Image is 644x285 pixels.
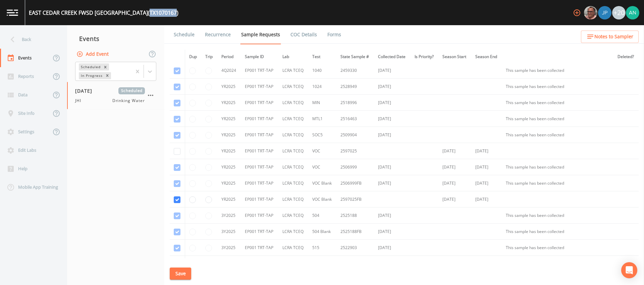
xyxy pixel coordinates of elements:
[217,143,241,159] td: YR2025
[374,50,411,64] th: Collected Date
[278,127,308,143] td: LCRA TCEQ
[241,159,278,175] td: EP001 TRT-TAP
[374,62,411,79] td: [DATE]
[241,111,278,127] td: EP001 TRT-TAP
[278,95,308,111] td: LCRA TCEQ
[204,25,232,44] a: Recurrence
[374,127,411,143] td: [DATE]
[217,111,241,127] td: YR2025
[581,31,639,43] button: Notes to Sampler
[308,62,336,79] td: 1040
[241,175,278,191] td: EP001 TRT-TAP
[336,143,374,159] td: 2597025
[240,25,281,44] a: Sample Requests
[278,256,308,272] td: LCRA TCEQ
[308,256,336,272] td: 531
[217,127,241,143] td: YR2025
[217,175,241,191] td: YR2025
[118,87,145,94] span: Scheduled
[217,50,241,64] th: Period
[374,111,411,127] td: [DATE]
[613,50,639,64] th: Deleted?
[217,240,241,256] td: 3Y2025
[241,95,278,111] td: EP001 TRT-TAP
[336,50,374,64] th: State Sample #
[438,159,471,175] td: [DATE]
[241,79,278,95] td: EP001 TRT-TAP
[502,256,613,272] td: This sample has been collected
[374,79,411,95] td: [DATE]
[502,95,613,111] td: This sample has been collected
[308,191,336,207] td: VOC Blank
[29,9,178,17] div: EAST CEDAR CREEK FWSD [GEOGRAPHIC_DATA] (TX1070167)
[336,159,374,175] td: 2506999
[598,6,612,19] div: Joshua gere Paul
[502,224,613,240] td: This sample has been collected
[241,256,278,272] td: EP001 TRT-TAP
[374,256,411,272] td: [DATE]
[173,25,196,44] a: Schedule
[241,240,278,256] td: EP001 TRT-TAP
[308,240,336,256] td: 515
[278,191,308,207] td: LCRA TCEQ
[278,111,308,127] td: LCRA TCEQ
[438,143,471,159] td: [DATE]
[374,207,411,224] td: [DATE]
[502,175,613,191] td: This sample has been collected
[584,6,597,19] img: e2d790fa78825a4bb76dcb6ab311d44c
[374,175,411,191] td: [DATE]
[471,175,502,191] td: [DATE]
[374,224,411,240] td: [DATE]
[67,82,164,109] a: [DATE]ScheduledJHIDrinking Water
[438,175,471,191] td: [DATE]
[374,240,411,256] td: [DATE]
[79,72,104,79] div: In Progress
[471,143,502,159] td: [DATE]
[336,191,374,207] td: 2597025FB
[217,224,241,240] td: 3Y2025
[112,98,145,104] span: Drinking Water
[326,25,342,44] a: Forms
[594,33,633,41] span: Notes to Sampler
[308,127,336,143] td: SOC5
[502,79,613,95] td: This sample has been collected
[75,98,85,104] span: JHI
[336,207,374,224] td: 2525188
[438,50,471,64] th: Season Start
[502,127,613,143] td: This sample has been collected
[598,6,611,19] img: 41241ef155101aa6d92a04480b0d0000
[308,207,336,224] td: 504
[471,159,502,175] td: [DATE]
[471,191,502,207] td: [DATE]
[241,62,278,79] td: EP001 TRT-TAP
[278,175,308,191] td: LCRA TCEQ
[621,262,637,278] div: Open Intercom Messenger
[201,50,217,64] th: Trip
[170,268,191,280] button: Save
[502,159,613,175] td: This sample has been collected
[241,224,278,240] td: EP001 TRT-TAP
[308,224,336,240] td: 504 Blank
[217,256,241,272] td: 3Y2025
[75,87,97,94] span: [DATE]
[278,207,308,224] td: LCRA TCEQ
[241,191,278,207] td: EP001 TRT-TAP
[278,224,308,240] td: LCRA TCEQ
[374,159,411,175] td: [DATE]
[308,95,336,111] td: MIN
[411,50,438,64] th: Is Priority?
[217,79,241,95] td: YR2025
[217,207,241,224] td: 3Y2025
[471,50,502,64] th: Season End
[67,30,164,47] div: Events
[336,62,374,79] td: 2459330
[336,224,374,240] td: 2525188FB
[278,240,308,256] td: LCRA TCEQ
[308,79,336,95] td: 1024
[502,111,613,127] td: This sample has been collected
[241,207,278,224] td: EP001 TRT-TAP
[241,50,278,64] th: Sample ID
[217,62,241,79] td: 4Q2024
[308,143,336,159] td: VOC
[278,159,308,175] td: LCRA TCEQ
